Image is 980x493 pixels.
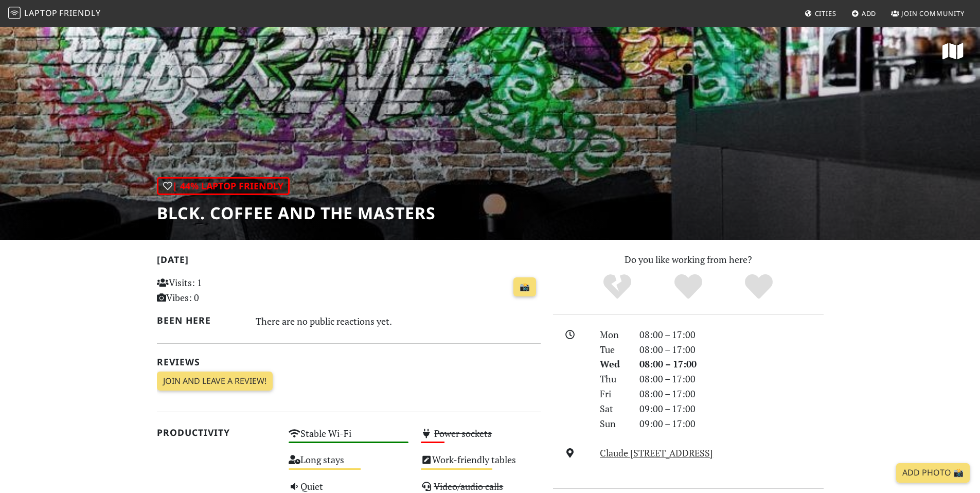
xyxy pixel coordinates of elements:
s: Video/audio calls [434,480,503,492]
div: Work-friendly tables [415,451,547,478]
p: Visits: 1 Vibes: 0 [157,275,277,305]
h2: [DATE] [157,254,541,269]
div: 08:00 – 17:00 [633,342,830,357]
div: 08:00 – 17:00 [633,372,830,386]
div: Tue [594,342,633,357]
a: Claude [STREET_ADDRESS] [600,447,713,459]
div: Yes [653,273,724,301]
a: Join and leave a review! [157,372,273,391]
s: Power sockets [434,427,492,439]
div: Mon [594,327,633,342]
h2: Been here [157,315,244,326]
div: There are no public reactions yet. [256,313,541,329]
a: LaptopFriendly LaptopFriendly [8,5,101,23]
p: Do you like working from here? [553,252,824,267]
a: 📸 [513,277,536,297]
div: 08:00 – 17:00 [633,386,830,401]
div: 08:00 – 17:00 [633,357,830,372]
div: Long stays [282,451,415,478]
div: 09:00 – 17:00 [633,416,830,431]
span: Cities [815,9,836,18]
a: Join Community [887,4,969,23]
a: Add Photo 📸 [896,463,970,483]
div: Wed [594,357,633,372]
span: Laptop [24,7,58,19]
img: LaptopFriendly [8,7,21,19]
a: Cities [800,4,841,23]
div: No [582,273,653,301]
div: 09:00 – 17:00 [633,401,830,416]
div: Sat [594,401,633,416]
div: Sun [594,416,633,431]
div: Definitely! [723,273,794,301]
div: 08:00 – 17:00 [633,327,830,342]
span: Add [862,9,877,18]
div: | 44% Laptop Friendly [157,177,290,195]
h2: Reviews [157,357,541,367]
div: Thu [594,372,633,386]
div: Stable Wi-Fi [282,425,415,451]
h1: BLCK. Coffee and The Masters [157,203,436,223]
div: Fri [594,386,633,401]
span: Friendly [59,7,100,19]
h2: Productivity [157,427,277,438]
a: Add [847,4,881,23]
span: Join Community [901,9,965,18]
